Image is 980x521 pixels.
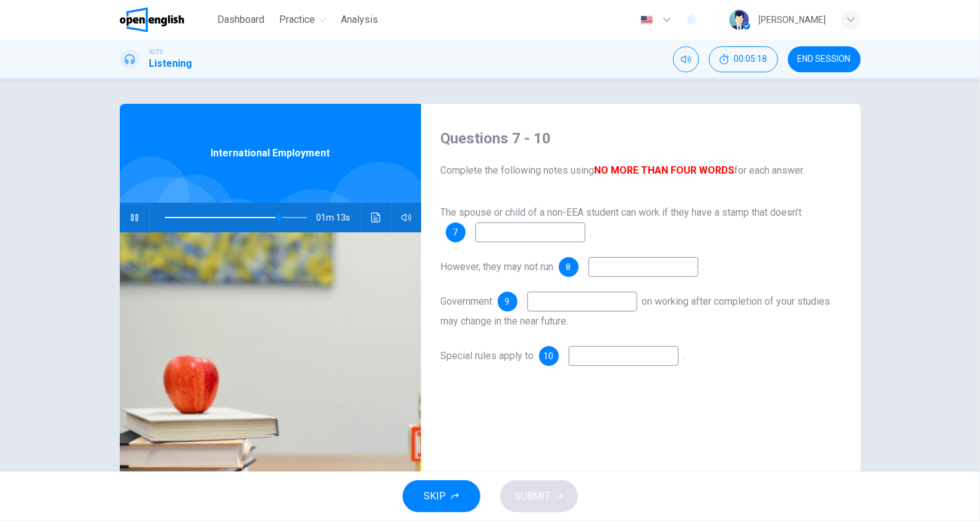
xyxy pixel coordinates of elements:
[279,12,315,27] span: Practice
[120,7,185,32] img: OpenEnglish logo
[798,54,851,64] span: END SESSION
[217,12,264,27] span: Dashboard
[441,129,841,148] h4: Questions 7 - 10
[149,56,193,71] h1: Listening
[566,263,571,271] span: 8
[120,7,213,32] a: OpenEnglish logo
[639,15,655,25] img: en
[441,350,534,362] span: Special rules apply to
[341,12,378,27] span: Analysis
[703,261,705,273] span: .
[274,9,331,31] button: Practice
[424,488,446,505] span: SKIP
[317,203,361,232] span: 01m 13s
[505,297,510,306] span: 9
[590,226,592,238] span: .
[673,46,699,72] div: Mute
[734,54,768,64] span: 00:05:18
[684,350,685,362] span: .
[149,48,164,56] span: IELTS
[212,9,269,31] button: Dashboard
[544,352,554,360] span: 10
[729,10,749,30] img: Profile picture
[366,203,386,232] button: Click to see the audio transcription
[759,12,826,27] div: [PERSON_NAME]
[403,480,480,512] button: SKIP
[441,295,493,307] span: Government
[441,206,802,218] span: The spouse or child of a non-EEA student can work if they have a stamp that doesn’t
[441,163,841,178] span: Complete the following notes using for each answer.
[453,228,458,237] span: 7
[709,46,778,72] div: Hide
[336,9,383,31] button: Analysis
[709,46,778,72] button: 00:05:18
[595,164,735,176] b: NO MORE THAN FOUR WORDS
[788,46,861,72] button: END SESSION
[211,146,330,161] span: International Employment
[441,261,554,273] span: However, they may not run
